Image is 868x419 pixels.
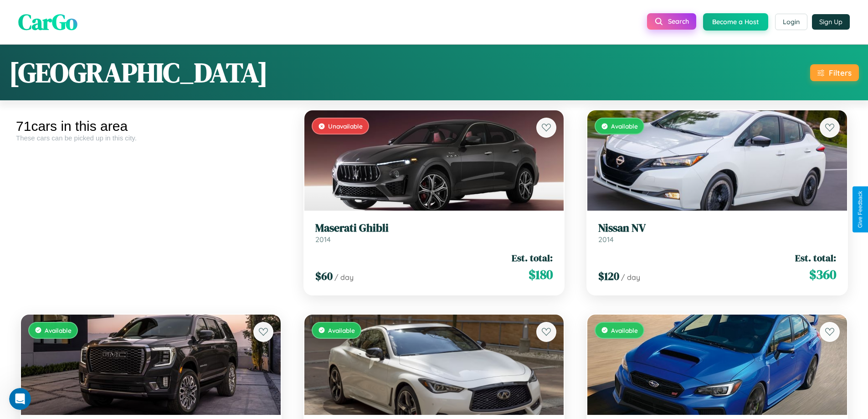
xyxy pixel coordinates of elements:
[611,122,638,130] span: Available
[16,134,286,142] div: These cars can be picked up in this city.
[45,326,72,334] span: Available
[857,191,863,228] div: Give Feedback
[18,7,77,37] span: CarGo
[315,235,331,244] span: 2014
[598,269,619,284] span: $ 120
[9,388,31,410] iframe: Intercom live chat
[598,222,836,244] a: Nissan NV2014
[703,13,768,31] button: Become a Host
[315,222,553,235] h3: Maserati Ghibli
[328,326,355,334] span: Available
[812,14,850,30] button: Sign Up
[334,273,354,282] span: / day
[598,235,614,244] span: 2014
[809,265,836,284] span: $ 360
[810,64,859,81] button: Filters
[328,122,363,130] span: Unavailable
[315,269,333,284] span: $ 60
[512,251,553,264] span: Est. total:
[647,13,696,30] button: Search
[611,326,638,334] span: Available
[315,222,553,244] a: Maserati Ghibli2014
[795,251,836,264] span: Est. total:
[621,273,640,282] span: / day
[775,14,807,30] button: Login
[668,17,689,26] span: Search
[9,54,268,91] h1: [GEOGRAPHIC_DATA]
[529,265,553,284] span: $ 180
[829,68,852,78] div: Filters
[16,119,286,134] div: 71 cars in this area
[598,222,836,235] h3: Nissan NV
